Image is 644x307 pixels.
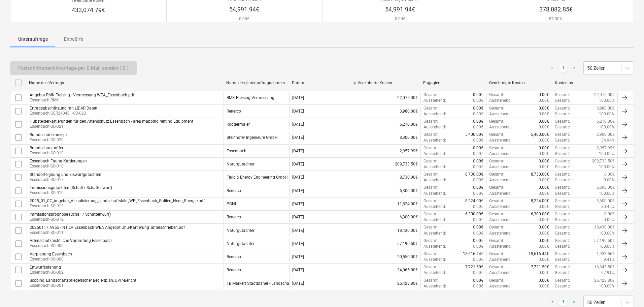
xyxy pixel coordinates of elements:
[599,111,615,117] p: 100.00%
[531,264,549,270] p: 7,721.50€
[227,135,278,140] div: Steinhofer Ingenieure GmbH
[473,244,483,249] p: 0.00€
[355,145,420,157] div: 2,957.99€
[601,204,615,210] p: 30.45%
[539,185,549,190] p: 0.00€
[465,132,483,137] p: 5,400.00€
[489,145,504,151] p: Gesamt :
[423,158,439,164] p: Gesamt :
[601,270,615,276] p: 67.91%
[599,244,615,249] p: 100.00%
[30,111,97,116] p: Essenbach-GER240401-SO-023
[599,98,615,103] p: 100.00%
[64,36,83,43] p: Entwürfe
[604,177,615,183] p: 0.00%
[489,81,549,85] div: Genehmigte Kosten
[489,204,512,210] p: Ausstehend :
[358,81,418,85] div: Vereinbarte Kosten
[292,122,304,127] div: [DATE]
[489,257,512,263] p: Ausstehend :
[30,146,64,150] div: Brandschutzprüfer
[539,177,549,183] p: 0.00€
[555,270,570,276] p: Gesamt :
[30,124,193,129] p: Essenbach-SO-021
[227,122,250,127] div: Roggermaier
[30,190,112,196] p: Essenbach-SO-010
[599,191,615,196] p: 100.00%
[30,198,205,203] div: 2025_01_07_Angebot_Visualisierung_Landschaftsbild_WP_Essenbach_Galileo_Neue_Energie.pdf
[489,278,504,283] p: Gesamt :
[423,81,483,85] div: Engagiert
[227,268,241,272] div: Renerco
[355,119,420,130] div: 6,210.00€
[555,231,570,236] p: Gesamt :
[610,275,644,307] iframe: Chat Widget
[489,211,504,217] p: Gesamt :
[555,124,570,130] p: Gesamt :
[489,251,504,257] p: Gesamt :
[489,217,512,223] p: Ausstehend :
[539,204,549,210] p: 0.00€
[555,217,570,223] p: Gesamt :
[30,185,112,190] div: Immissionsgutachten (Schall / Schattenwurf)
[423,177,446,183] p: Ausstehend :
[227,95,274,100] div: RMK Freising Vermessung
[555,158,570,164] p: Gesamt :
[473,224,483,230] p: 0.00€
[489,105,504,111] p: Gesamt :
[489,172,504,177] p: Gesamt :
[539,92,549,98] p: 0.00€
[292,95,304,100] div: [DATE]
[489,132,504,137] p: Gesamt :
[539,164,549,170] p: 0.00€
[382,5,418,13] p: 54,991.94€
[597,119,615,124] p: 6,210.00€
[465,172,483,177] p: 8,730.00€
[30,252,72,256] div: Vorplanung Essenbach
[30,283,136,288] p: Essenbach-SO-001
[30,225,185,230] div: 20250117 A965 - N1 LA Essenbach WEA Angebot Uhu-Kartierung_unterschrieben.pdf
[473,231,483,236] p: 0.00€
[531,198,549,204] p: 8,224.00€
[555,177,570,183] p: Gesamt :
[227,175,305,180] div: Fluid & Energy Engineering GmbH & Co. KG
[555,204,570,210] p: Gesamt :
[30,177,101,183] p: Essenbach-SO-017
[423,283,446,289] p: Ausstehend :
[355,132,420,143] div: 8,300.00€
[555,283,570,289] p: Gesamt :
[599,151,615,157] p: 100.00%
[529,251,549,257] p: 18,616.44€
[473,145,483,151] p: 0.00€
[489,264,504,270] p: Gesamt :
[423,119,439,124] p: Gesamt :
[548,298,556,306] a: Previous page
[292,175,304,180] div: [DATE]
[489,151,512,157] p: Ausstehend :
[555,164,570,170] p: Gesamt :
[489,238,504,244] p: Gesamt :
[227,202,238,206] div: PGNU
[30,217,111,222] p: Essenbach-SO-012
[30,150,64,156] p: Essenbach-SO-019
[473,191,483,196] p: 0.00€
[292,162,304,166] div: [DATE]
[292,281,304,286] div: [DATE]
[555,278,570,283] p: Gesamt :
[601,137,615,143] p: 34.94%
[30,238,112,243] div: Artenschutzrechtliche Vorprüfung Essenbach
[539,111,549,117] p: 0.00€
[599,283,615,289] p: 100.00%
[227,281,314,286] div: TB Markert Stadtplaner - Landschaftsarchitekten
[30,106,97,111] div: Ertragsabschätzung mit LIDAR Daten
[228,5,261,13] p: 54,991.94€
[555,251,570,257] p: Gesamt :
[423,92,439,98] p: Gesamt :
[71,6,106,14] p: 433,074.79€
[555,105,570,111] p: Gesamt :
[539,16,573,22] p: 87.30%
[539,124,549,130] p: 0.00€
[539,231,549,236] p: 0.00€
[555,137,570,143] p: Gesamt :
[473,119,483,124] p: 0.00€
